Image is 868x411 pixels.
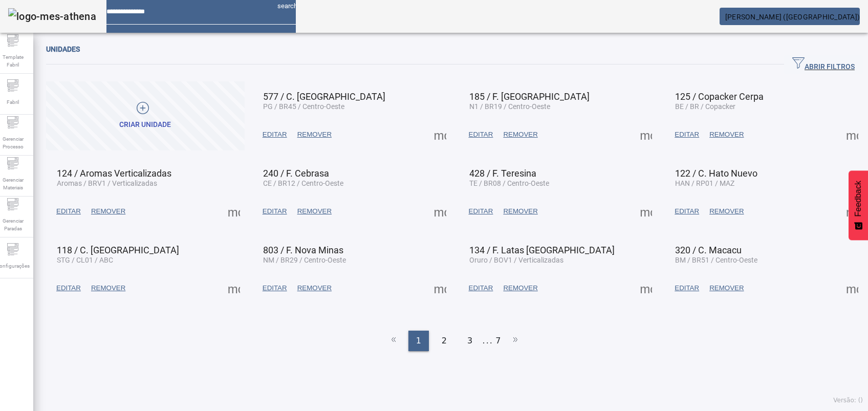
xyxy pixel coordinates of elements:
[225,279,243,297] button: Mais
[675,206,699,217] span: EDITAR
[854,181,863,217] span: Feedback
[675,245,742,255] span: 320 / C. Macacu
[469,168,536,179] span: 428 / F. Teresina
[431,125,449,144] button: Mais
[669,279,704,297] button: EDITAR
[675,129,699,140] span: EDITAR
[257,125,292,144] button: EDITAR
[467,335,472,347] span: 3
[704,279,749,297] button: REMOVER
[469,283,493,293] span: EDITAR
[669,202,704,221] button: EDITAR
[792,57,855,72] span: ABRIR FILTROS
[637,202,655,221] button: Mais
[263,168,329,179] span: 240 / F. Cebrasa
[503,129,537,140] span: REMOVER
[292,202,337,221] button: REMOVER
[431,202,449,221] button: Mais
[503,206,537,217] span: REMOVER
[843,279,861,297] button: Mais
[57,168,171,179] span: 124 / Aromas Verticalizadas
[57,245,179,255] span: 118 / C. [GEOGRAPHIC_DATA]
[675,102,735,111] span: BE / BR / Copacker
[46,45,80,53] span: Unidades
[51,202,86,221] button: EDITAR
[297,129,332,140] span: REMOVER
[709,206,744,217] span: REMOVER
[292,125,337,144] button: REMOVER
[86,279,131,297] button: REMOVER
[637,279,655,297] button: Mais
[86,202,131,221] button: REMOVER
[91,206,125,217] span: REMOVER
[46,81,245,150] button: Criar unidade
[675,179,734,187] span: HAN / RP01 / MAZ
[56,206,81,217] span: EDITAR
[292,279,337,297] button: REMOVER
[469,129,493,140] span: EDITAR
[263,256,346,264] span: NM / BR29 / Centro-Oeste
[263,129,287,140] span: EDITAR
[637,125,655,144] button: Mais
[297,206,332,217] span: REMOVER
[469,102,550,111] span: N1 / BR19 / Centro-Oeste
[669,125,704,144] button: EDITAR
[843,202,861,221] button: Mais
[119,120,171,130] div: Criar unidade
[469,179,549,187] span: TE / BR08 / Centro-Oeste
[675,256,757,264] span: BM / BR51 / Centro-Oeste
[675,91,764,102] span: 125 / Copacker Cerpa
[8,8,96,25] img: logo-mes-athena
[704,202,749,221] button: REMOVER
[469,256,563,264] span: Oruro / BOV1 / Verticalizadas
[297,283,332,293] span: REMOVER
[56,283,81,293] span: EDITAR
[784,55,863,74] button: ABRIR FILTROS
[91,283,125,293] span: REMOVER
[469,245,615,255] span: 134 / F. Latas [GEOGRAPHIC_DATA]
[464,125,498,144] button: EDITAR
[498,279,542,297] button: REMOVER
[464,279,498,297] button: EDITAR
[709,283,744,293] span: REMOVER
[849,170,868,240] button: Feedback - Mostrar pesquisa
[263,91,385,102] span: 577 / C. [GEOGRAPHIC_DATA]
[464,202,498,221] button: EDITAR
[503,283,537,293] span: REMOVER
[57,179,157,187] span: Aromas / BRV1 / Verticalizadas
[263,283,287,293] span: EDITAR
[469,206,493,217] span: EDITAR
[483,331,493,351] li: ...
[498,202,542,221] button: REMOVER
[263,206,287,217] span: EDITAR
[225,202,243,221] button: Mais
[4,95,22,109] span: Fabril
[833,397,863,404] span: Versão: ()
[469,91,590,102] span: 185 / F. [GEOGRAPHIC_DATA]
[442,335,447,347] span: 2
[495,331,501,351] li: 7
[263,245,343,255] span: 803 / F. Nova Minas
[51,279,86,297] button: EDITAR
[57,256,113,264] span: STG / CL01 / ABC
[263,179,343,187] span: CE / BR12 / Centro-Oeste
[263,102,344,111] span: PG / BR45 / Centro-Oeste
[725,13,860,21] span: [PERSON_NAME] ([GEOGRAPHIC_DATA])
[257,202,292,221] button: EDITAR
[431,279,449,297] button: Mais
[257,279,292,297] button: EDITAR
[709,129,744,140] span: REMOVER
[704,125,749,144] button: REMOVER
[675,168,757,179] span: 122 / C. Hato Nuevo
[843,125,861,144] button: Mais
[675,283,699,293] span: EDITAR
[498,125,542,144] button: REMOVER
